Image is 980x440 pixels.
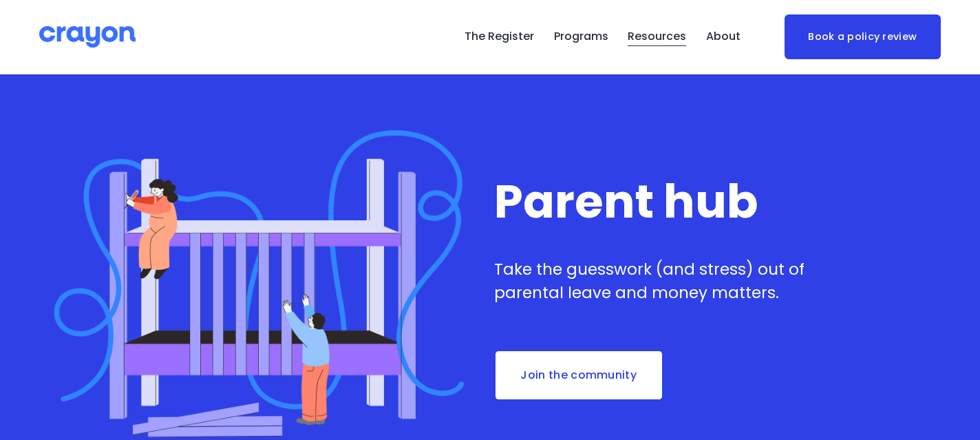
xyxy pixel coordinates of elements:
[628,26,686,48] a: folder dropdown
[39,25,136,49] img: Crayon
[706,26,741,48] a: folder dropdown
[628,27,686,47] span: Resources
[494,177,865,226] h1: Parent hub
[554,26,608,48] a: folder dropdown
[494,258,865,305] p: Take the guesswork (and stress) out of parental leave and money matters.
[465,26,534,48] a: The Register
[554,27,608,47] span: Programs
[785,14,941,59] a: Book a policy review
[706,27,741,47] span: About
[494,350,663,401] a: Join the community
